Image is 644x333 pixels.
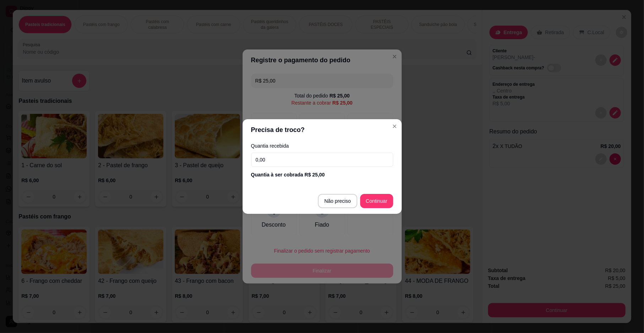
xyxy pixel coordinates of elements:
button: Não preciso [318,194,357,208]
div: Quantia à ser cobrada R$ 25,00 [251,171,393,178]
button: Close [389,121,400,132]
button: Continuar [360,194,393,208]
label: Quantia recebida [251,143,393,148]
header: Precisa de troco? [243,119,402,141]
